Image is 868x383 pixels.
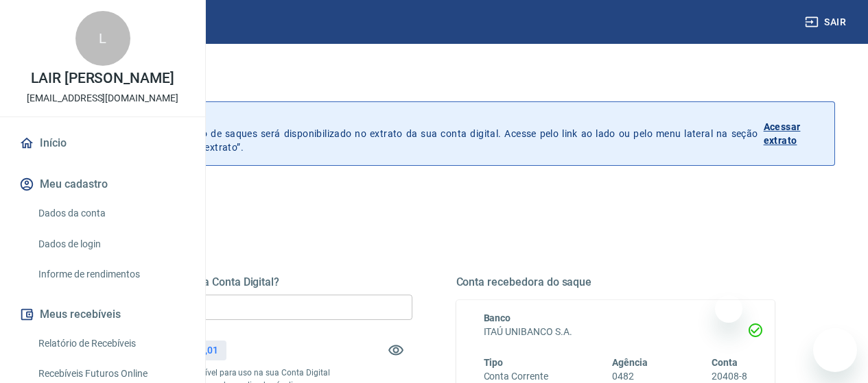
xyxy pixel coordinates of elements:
[16,299,189,330] button: Meus recebíveis
[456,275,775,289] h5: Conta recebedora do saque
[31,71,174,86] p: LAIR [PERSON_NAME]
[74,113,758,154] p: A partir de agora, o histórico de saques será disponibilizado no extrato da sua conta digital. Ac...
[764,113,823,154] a: Acessar extrato
[75,11,130,66] div: L
[33,71,835,90] h3: Saque
[802,10,852,35] button: Sair
[33,330,189,358] a: Relatório de Recebíveis
[764,120,823,147] p: Acessar extrato
[33,260,189,288] a: Informe de rendimentos
[484,312,511,323] span: Banco
[33,230,189,258] a: Dados de login
[33,199,189,227] a: Dados da conta
[27,91,178,106] p: [EMAIL_ADDRESS][DOMAIN_NAME]
[484,325,748,339] h6: ITAÚ UNIBANCO S.A.
[16,128,189,158] a: Início
[16,169,189,199] button: Meu cadastro
[93,275,412,289] h5: Quanto deseja sacar da Conta Digital?
[715,295,742,323] iframe: Fechar mensagem
[712,357,738,368] span: Conta
[74,113,758,127] p: Histórico de saques
[612,357,648,368] span: Agência
[813,328,857,372] iframe: Botão para abrir a janela de mensagens
[484,357,504,368] span: Tipo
